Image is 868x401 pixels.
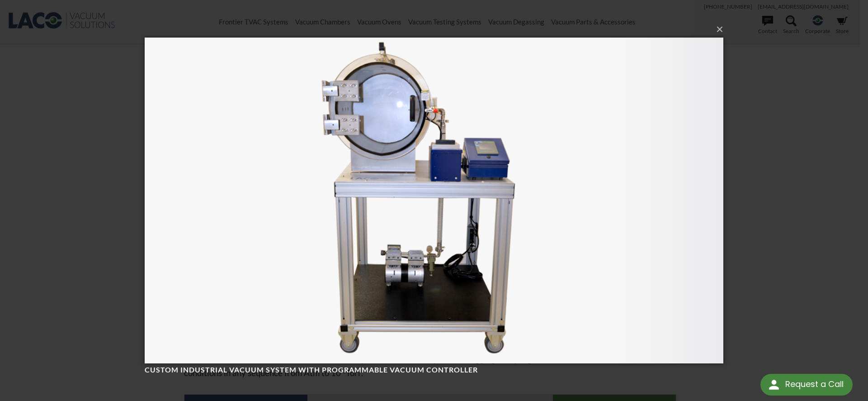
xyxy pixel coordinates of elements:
button: × [147,19,726,39]
img: round button [767,377,781,392]
div: Request a Call [785,374,844,395]
h4: Custom Industrial Vacuum System with Programmable Vacuum Controller [145,365,707,375]
div: Request a Call [760,374,853,396]
img: Custom Industrial Vacuum System with Programmable Vacuum Controller [145,19,723,382]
